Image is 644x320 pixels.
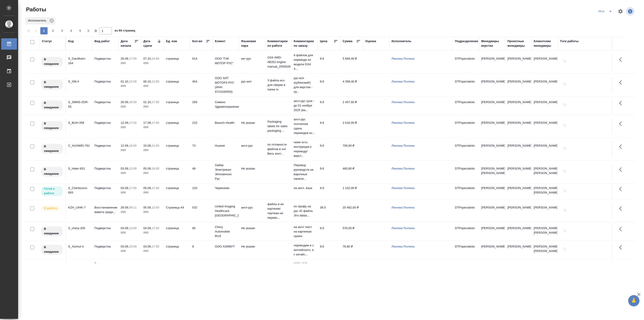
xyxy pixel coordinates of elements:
p: 2025 [121,104,139,109]
p: 2025 [143,61,161,65]
p: 03.09, [121,167,129,170]
div: C_HUAWEI-761 [68,143,90,148]
p: 2025 [121,125,139,130]
td: 256 [190,98,213,114]
p: 07.10, [143,57,152,60]
p: 17:00 [129,186,137,190]
td: 8 [190,242,213,258]
p: Подверстка [94,186,116,190]
button: Здесь прячутся важные кнопки [616,98,627,109]
p: Chery Automobile RUS [215,225,237,238]
td: Не указан [239,118,265,134]
td: DTPspecialists [453,203,479,219]
p: В работе [44,206,57,211]
div: Ед. изм [166,39,177,44]
div: Исполнитель назначен, приступать к работе пока рано [41,79,63,90]
button: Здесь прячутся важные кнопки [616,184,627,194]
button: Добавить тэги [560,263,570,273]
div: Код [68,39,74,44]
p: 2025 [143,148,161,153]
div: Кол-во [192,39,202,44]
td: [PERSON_NAME] [531,203,558,219]
td: [PERSON_NAME] [531,77,558,93]
td: 120 [190,184,213,199]
button: Добавить тэги [560,166,570,176]
div: Исполнитель назначен, приступать к работе пока рано [41,166,63,177]
p: 17:00 [152,121,159,124]
td: DTPspecialists [453,98,479,114]
a: Линова Полина [392,144,415,147]
p: на англ текст на картинках нужен [294,225,315,238]
div: Исполнитель назначен, приступать к работе пока рано [41,100,63,111]
td: 532 [190,203,213,219]
td: 1 152,00 ₽ [340,184,363,199]
button: Здесь прячутся важные кнопки [616,203,627,214]
button: Здесь прячутся важные кнопки [616,260,627,271]
p: 2025 [121,148,139,153]
p: 17.09, [143,121,152,124]
div: Дата начала [121,39,134,48]
p: Packaging labels for sales packaging ... [267,119,289,133]
p: 28.08, [121,206,129,209]
td: [PERSON_NAME] [531,260,558,276]
span: Настроить таблицу [615,6,626,17]
button: 🙏 [628,295,639,306]
td: DTPspecialists [453,164,479,180]
td: 20 482,00 ₽ [340,203,363,219]
td: DTPspecialists [453,184,479,199]
div: Статус [42,39,52,44]
td: англ-рус [239,203,265,219]
span: 🙏 [630,296,638,305]
td: [PERSON_NAME] [531,118,558,134]
div: Исполнитель назначен, приступать к работе пока рано [41,226,63,237]
div: Дата сдачи [143,39,157,48]
td: 4 358,40 ₽ [340,77,363,93]
td: DTPspecialists [453,224,479,240]
td: 2 457,60 ₽ [340,98,363,114]
p: 15:00 [129,245,137,248]
button: Добавить тэги [560,79,570,89]
p: В ожидании [44,121,60,130]
div: S_Haier-831 [68,166,90,171]
td: 9.6 [318,164,340,180]
p: переводим и с английского, и с китайс... [294,243,315,257]
p: В ожидании [44,80,60,89]
td: страница [164,184,190,199]
td: 9.6 [318,98,340,114]
td: 748,80 ₽ [340,260,363,276]
p: 2025 [143,104,161,109]
p: Подверстка [94,244,116,249]
div: Менеджеры верстки [481,39,503,48]
p: ООО "ГАК МОТОР РУС" [215,56,237,65]
p: Новартис Фарма [215,263,237,272]
p: 15.09, [143,144,152,147]
p: 2025 [121,171,139,175]
div: S_BUH-358 [68,121,90,125]
td: страница [164,141,190,157]
p: файлы в ин картинки/чертежи не перево... [267,202,289,220]
p: ниже есть инструкции к переводу/верст... [294,140,315,158]
td: 460,80 ₽ [340,164,363,180]
div: Клиент [215,39,225,44]
td: 60 [190,224,213,240]
td: страница [164,242,190,258]
p: [PERSON_NAME] [481,186,503,190]
button: Здесь прячутся важные кнопки [616,164,627,175]
td: [PERSON_NAME] [531,98,558,114]
p: 09:11 [129,206,137,209]
p: 04.09, [121,226,129,230]
td: 78 [190,260,213,276]
div: Комментарии по заказу [294,39,315,48]
td: рус-исп [239,77,265,93]
button: Добавить тэги [560,186,570,196]
p: 12:00 [152,206,159,209]
div: S_NVRT-5177 [68,263,90,267]
p: 17:00 [152,100,159,104]
td: [PERSON_NAME] [505,184,531,199]
p: [PERSON_NAME] [481,79,503,84]
button: 2 [49,27,57,34]
p: Черкизово [215,186,237,190]
p: 2025 [143,230,161,235]
td: DTPspecialists [453,141,479,157]
div: Исполнитель может приступить к работе [41,186,63,196]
